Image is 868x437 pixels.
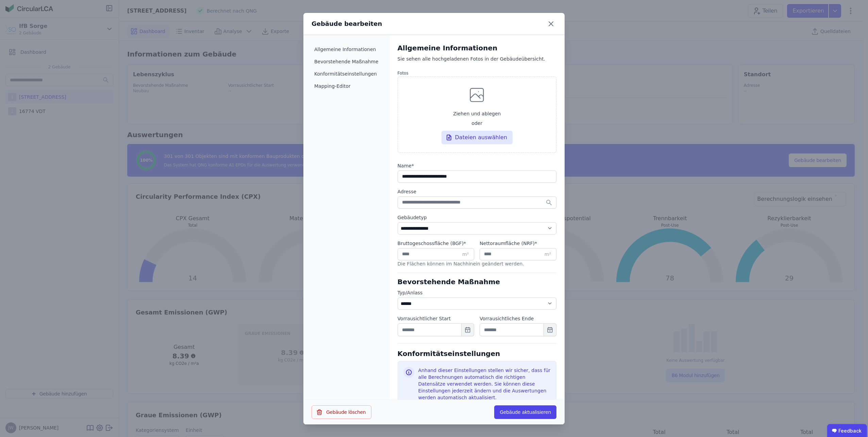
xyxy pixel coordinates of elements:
label: audits.requiredField [398,162,556,169]
label: Fotos [398,70,556,76]
li: Konformitätseinstellungen [312,68,381,80]
label: Adresse [398,188,556,195]
label: Vorrausichtlicher Start [398,315,474,322]
div: Die Flächen können im Nachhinein geändert werden. [398,260,556,271]
label: Vorrausichtliches Ende [480,315,556,322]
div: Bevorstehende Maßnahme [398,277,556,287]
span: m² [545,251,551,258]
li: Mapping-Editor [312,80,381,92]
span: Ziehen und ablegen [453,110,501,117]
label: audits.requiredField [398,240,474,247]
label: Typ/Anlass [398,289,556,296]
div: Sie sehen alle hochgeladenen Fotos in der Gebäudeübersicht. [398,55,556,69]
div: Allgemeine Informationen [398,43,556,53]
div: Anhand dieser Einstellungen stellen wir sicher, dass für alle Berechnungen automatisch die richti... [418,367,551,401]
li: Bevorstehende Maßnahme [312,55,381,68]
div: Gebäude bearbeiten [312,19,382,29]
div: Konformitätseinstellungen [398,343,556,358]
li: Allgemeine Informationen [312,43,381,55]
label: Gebäudetyp [398,214,556,221]
span: m² [462,251,469,258]
div: Dateien auswählen [441,131,513,144]
span: oder [471,120,482,127]
label: audits.requiredField [480,240,556,247]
